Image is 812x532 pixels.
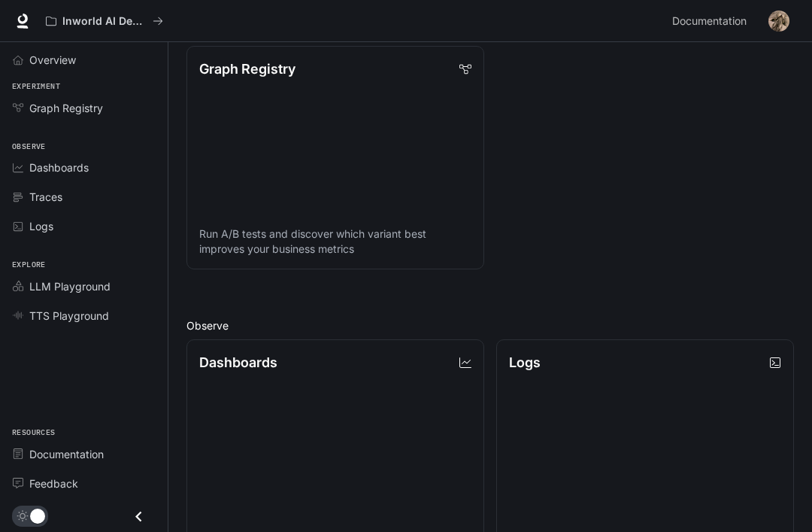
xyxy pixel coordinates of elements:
[122,501,156,532] button: Close drawer
[29,189,62,205] span: Traces
[29,160,89,175] span: Dashboards
[199,226,471,257] p: Run A/B tests and discover which variant best improves your business metrics
[199,59,295,79] p: Graph Registry
[62,15,147,28] p: Inworld AI Demos
[6,213,162,239] a: Logs
[6,470,162,497] a: Feedback
[672,12,747,31] span: Documentation
[29,52,76,68] span: Overview
[29,100,103,116] span: Graph Registry
[186,318,794,333] h2: Observe
[6,441,162,467] a: Documentation
[29,476,78,491] span: Feedback
[29,308,109,324] span: TTS Playground
[6,47,162,73] a: Overview
[666,6,758,36] a: Documentation
[6,154,162,181] a: Dashboards
[6,273,162,299] a: LLM Playground
[30,507,45,524] span: Dark mode toggle
[29,278,111,294] span: LLM Playground
[6,302,162,329] a: TTS Playground
[768,11,789,32] img: User avatar
[199,352,277,372] p: Dashboards
[509,352,541,372] p: Logs
[29,446,104,462] span: Documentation
[186,46,484,269] a: Graph RegistryRun A/B tests and discover which variant best improves your business metrics
[764,6,794,36] button: User avatar
[6,95,162,121] a: Graph Registry
[39,6,170,36] button: All workspaces
[6,184,162,210] a: Traces
[29,218,53,234] span: Logs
